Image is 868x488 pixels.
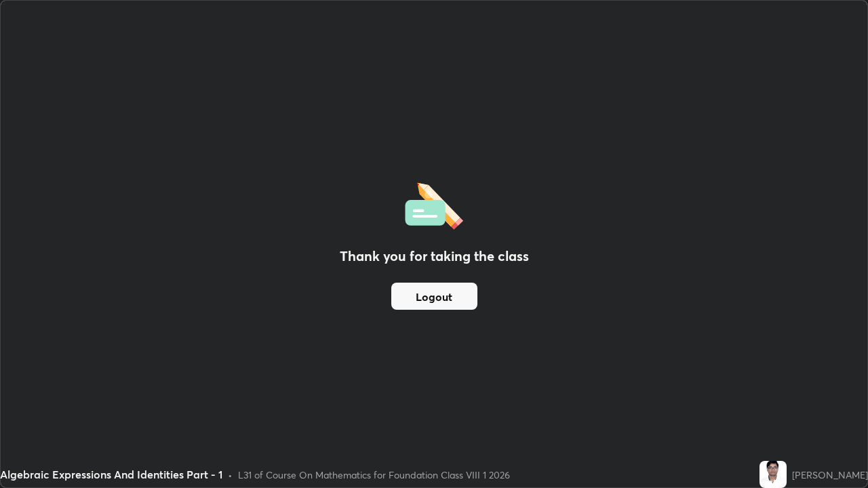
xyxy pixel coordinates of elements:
h2: Thank you for taking the class [340,246,529,266]
div: [PERSON_NAME] [792,468,868,482]
div: • [228,468,233,482]
img: c2357da53e6c4a768a63f5a7834c11d3.jpg [759,461,787,488]
button: Logout [391,283,477,310]
img: offlineFeedback.1438e8b3.svg [405,178,463,230]
div: L31 of Course On Mathematics for Foundation Class VIII 1 2026 [238,468,510,482]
